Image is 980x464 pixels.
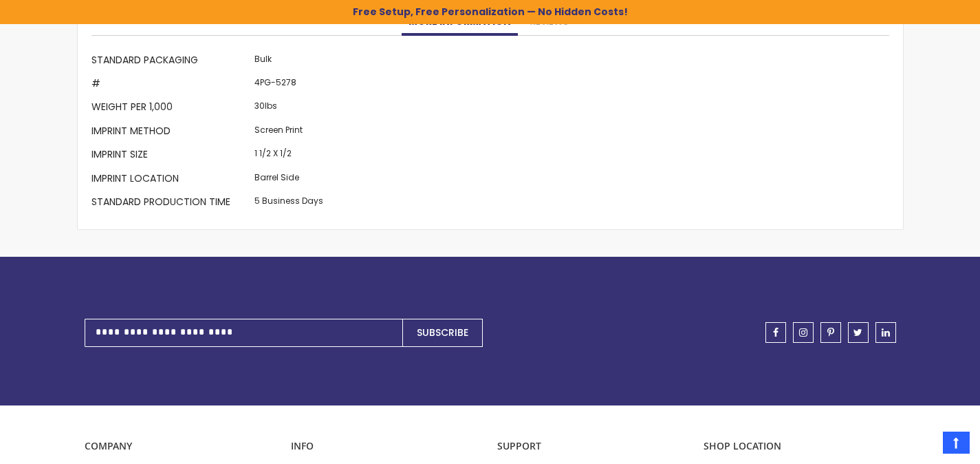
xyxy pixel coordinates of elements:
[251,97,327,120] td: 30lbs
[820,322,841,343] a: pinterest
[91,97,251,120] th: Weight per 1,000
[251,145,327,168] td: 1 1/2 X 1/2
[91,191,251,215] th: Standard Production Time
[91,120,251,144] th: Imprint Method
[91,74,251,97] th: #
[704,440,896,453] p: SHOP LOCATION
[497,440,690,453] p: Support
[251,191,327,215] td: 5 Business Days
[91,168,251,191] th: Imprint Location
[765,322,786,343] a: facebook
[793,322,814,343] a: instagram
[943,432,970,454] a: Top
[875,322,896,343] a: linkedin
[85,440,277,453] p: COMPANY
[773,328,778,337] span: facebook
[827,328,834,337] span: pinterest
[853,328,862,337] span: twitter
[251,74,327,97] td: 4PG-5278
[882,328,890,337] span: linkedin
[291,440,483,453] p: INFO
[402,319,483,347] button: Subscribe
[91,50,251,73] th: Standard Packaging
[417,326,468,339] span: Subscribe
[848,322,869,343] a: twitter
[799,328,807,337] span: instagram
[251,168,327,191] td: Barrel Side
[91,145,251,168] th: Imprint Size
[251,50,327,73] td: Bulk
[251,120,327,144] td: Screen Print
